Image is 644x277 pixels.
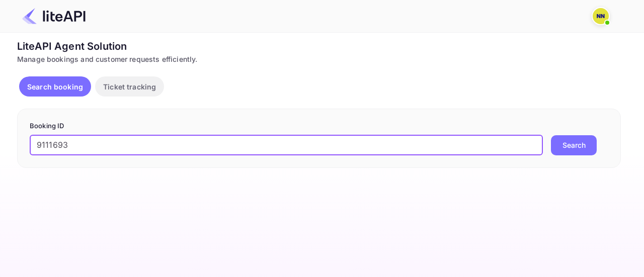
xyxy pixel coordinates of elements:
[17,54,621,64] div: Manage bookings and customer requests efficiently.
[27,81,83,92] p: Search booking
[593,8,609,24] img: N/A N/A
[30,135,543,155] input: Enter Booking ID (e.g., 63782194)
[17,39,621,54] div: LiteAPI Agent Solution
[22,8,86,24] img: LiteAPI Logo
[103,81,156,92] p: Ticket tracking
[30,121,608,131] p: Booking ID
[551,135,597,155] button: Search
